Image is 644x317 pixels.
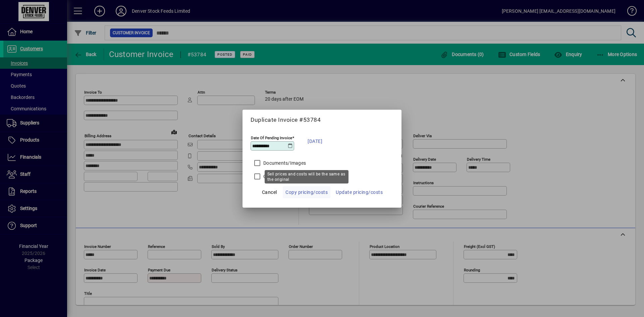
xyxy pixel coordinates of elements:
h5: Duplicate Invoice #53784 [251,116,393,123]
button: [DATE] [304,133,326,150]
span: Update pricing/costs [336,188,383,196]
span: Cancel [262,188,277,196]
div: Sell prices and costs will be the same as the original [265,170,348,183]
button: Cancel [259,186,280,198]
label: Documents/Images [262,160,306,166]
span: [DATE] [308,137,322,145]
span: Copy pricing/costs [285,188,328,196]
button: Update pricing/costs [333,186,385,198]
mat-label: Date Of Pending Invoice [251,135,292,140]
button: Copy pricing/costs [283,186,330,198]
